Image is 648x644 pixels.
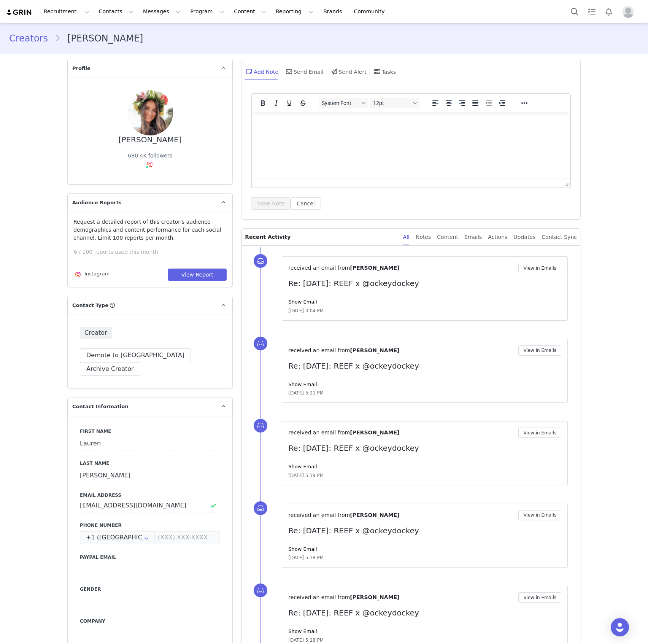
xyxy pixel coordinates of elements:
button: Archive Creator [80,362,140,376]
span: Creator [80,327,112,339]
div: Add Note [245,62,278,81]
button: Cancel [291,197,321,210]
label: First Name [80,428,220,435]
button: View in Emails [518,510,561,520]
img: grin logo [6,9,33,16]
button: Underline [283,98,296,108]
p: Re: [DATE]: REEF x @ockeydockey [288,442,561,454]
a: Show Email [288,299,317,305]
p: Recent Activity [245,229,397,245]
span: received an email from [288,594,350,600]
div: Notes [416,229,431,246]
button: Justify [469,98,482,108]
a: Creators [9,32,55,45]
img: placeholder-profile.jpg [622,6,634,18]
button: View in Emails [518,592,561,603]
div: Send Alert [330,62,367,81]
iframe: Rich Text Area [252,112,570,178]
a: Show Email [288,464,317,469]
div: Actions [488,229,507,246]
div: Send Email [284,62,324,81]
p: Re: [DATE]: REEF x @ockeydockey [288,360,561,372]
button: Align left [429,98,442,108]
label: Paypal Email [80,554,220,561]
span: [PERSON_NAME] [350,265,399,271]
img: instagram.svg [75,272,81,278]
button: Align right [456,98,469,108]
span: [DATE] 3:04 PM [288,307,324,314]
a: Show Email [288,382,317,387]
span: Profile [72,65,91,72]
img: bdb857bb-d273-4981-a182-00ae5f940639--s.jpg [127,90,173,135]
button: Demote to [GEOGRAPHIC_DATA] [80,348,191,362]
button: Save Note [251,197,291,210]
div: 680.4K followers [128,152,172,160]
span: [DATE] 5:19 PM [288,472,324,479]
button: Messages [138,3,185,20]
button: Program [186,3,229,20]
button: Notifications [600,3,617,20]
p: 6 / 100 reports used this month [74,248,232,256]
button: Reporting [271,3,318,20]
p: Request a detailed report of this creator's audience demographics and content performance for eac... [73,218,227,242]
span: Contact Information [72,403,128,410]
button: Italic [270,98,283,108]
span: received an email from [288,265,350,271]
span: [PERSON_NAME] [350,429,399,436]
button: Profile [618,6,642,18]
span: Contact Type [72,302,108,309]
a: Community [349,3,393,20]
div: Updates [513,229,535,246]
img: instagram.svg [147,161,153,167]
label: Last Name [80,460,220,467]
input: (XXX) XXX-XXXX [154,531,220,544]
span: [DATE] 5:18 PM [288,554,324,561]
button: Contacts [94,3,138,20]
span: Audience Reports [72,199,122,207]
a: Tasks [583,3,600,20]
button: Fonts [319,98,368,108]
p: Re: [DATE]: REEF x @ockeydockey [288,525,561,536]
label: Gender [80,586,220,593]
div: Open Intercom Messenger [611,618,629,636]
div: Content [437,229,458,246]
button: Content [229,3,271,20]
button: Reveal or hide additional toolbar items [518,98,531,108]
button: Search [566,3,583,20]
div: All [403,229,410,246]
span: 12pt [373,100,410,106]
button: View Report [168,269,227,281]
label: Email Address [80,492,220,499]
span: received an email from [288,347,350,353]
div: Tasks [373,62,396,81]
button: Decrease indent [482,98,495,108]
span: [PERSON_NAME] [350,347,399,353]
button: Strikethrough [296,98,309,108]
label: Phone Number [80,522,220,529]
a: Brands [319,3,349,20]
div: Emails [464,229,482,246]
p: Re: [DATE]: REEF x @ockeydockey [288,278,561,289]
button: Font sizes [370,98,419,108]
div: United States [80,531,154,544]
span: received an email from [288,512,350,518]
label: Company [80,618,220,625]
span: [PERSON_NAME] [350,512,399,518]
span: [DATE] 5:21 PM [288,390,324,396]
span: [PERSON_NAME] [350,594,399,600]
button: View in Emails [518,263,561,273]
button: Align center [442,98,455,108]
input: Country [80,531,154,544]
span: System Font [322,100,359,106]
p: Re: [DATE]: REEF x @ockeydockey [288,607,561,619]
div: Press the Up and Down arrow keys to resize the editor. [562,178,570,188]
button: View in Emails [518,428,561,438]
div: Contact Sync [542,229,577,246]
button: Recruitment [39,3,94,20]
input: Email Address [80,499,220,512]
button: Increase indent [496,98,508,108]
a: Show Email [288,628,317,634]
button: View in Emails [518,345,561,356]
div: [PERSON_NAME] [119,135,182,144]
